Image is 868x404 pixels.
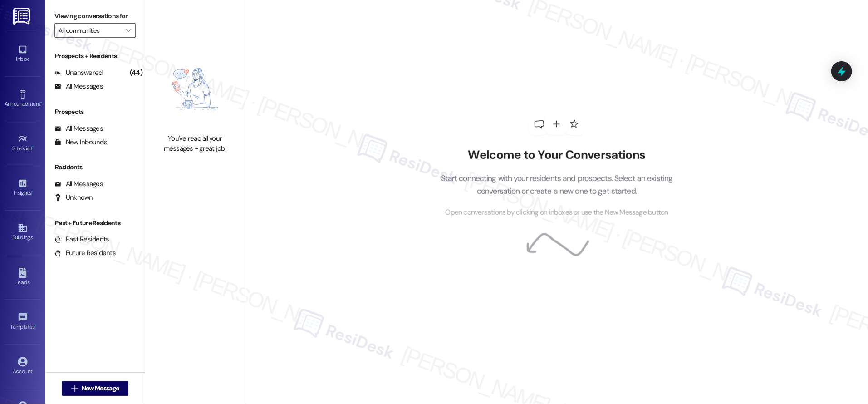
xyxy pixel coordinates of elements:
a: Site Visit • [5,131,41,156]
div: You've read all your messages - great job! [155,134,235,153]
a: Buildings [5,220,41,245]
img: empty-state [155,49,235,129]
i:  [71,385,78,392]
div: Residents [45,163,145,172]
div: Prospects + Residents [45,51,145,61]
a: Insights • [5,176,41,200]
a: Account [5,354,41,379]
div: Past + Future Residents [45,218,145,228]
a: Leads [5,265,41,290]
div: Prospects [45,107,145,117]
div: Future Residents [54,248,116,258]
div: Past Residents [54,235,109,244]
input: All communities [59,23,121,38]
span: • [33,144,34,150]
a: Inbox [5,42,41,66]
span: • [40,99,42,106]
button: New Message [62,381,129,396]
span: • [35,322,36,329]
div: Unknown [54,193,93,202]
h2: Welcome to Your Conversations [427,148,687,163]
div: All Messages [54,124,103,133]
div: New Inbounds [54,138,107,147]
span: New Message [82,384,119,393]
div: Unanswered [54,68,103,78]
span: Open conversations by clicking on inboxes or use the New Message button [445,207,668,218]
span: • [31,188,33,195]
img: ResiDesk Logo [13,8,32,25]
p: Start connecting with your residents and prospects. Select an existing conversation or create a n... [427,172,687,197]
div: All Messages [54,82,103,91]
a: Templates • [5,310,41,334]
i:  [126,27,131,34]
label: Viewing conversations for [54,9,136,23]
div: (44) [128,66,145,80]
div: All Messages [54,179,103,189]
